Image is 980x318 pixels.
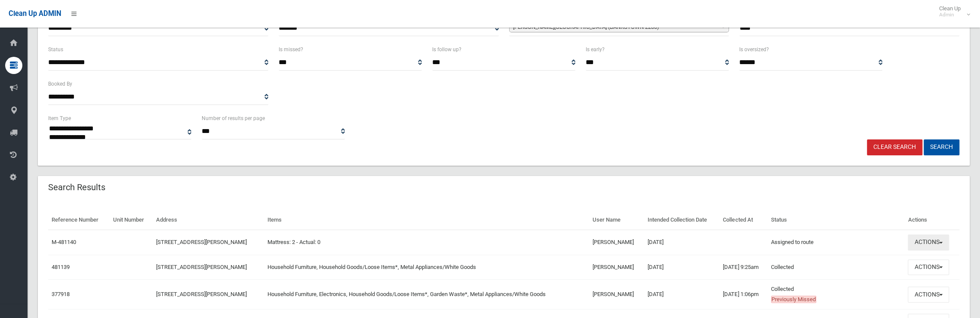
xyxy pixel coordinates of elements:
span: Clean Up [935,5,969,18]
label: Item Type [48,114,71,123]
td: [DATE] [644,280,720,309]
header: Search Results [38,179,116,196]
button: Actions [908,235,949,250]
span: Clean Up ADMIN [9,9,61,18]
td: [DATE] 1:06pm [719,280,768,309]
td: Household Furniture, Electronics, Household Goods/Loose Items*, Garden Waste*, Metal Appliances/W... [264,280,589,309]
td: Household Furniture, Household Goods/Loose Items*, Metal Appliances/White Goods [264,255,589,280]
label: Status [48,45,63,54]
th: Address [153,210,264,230]
a: Clear Search [867,139,922,155]
label: Is missed? [279,45,303,54]
a: [STREET_ADDRESS][PERSON_NAME] [156,264,247,270]
th: Collected At [719,210,768,230]
button: Search [924,139,959,155]
td: Assigned to route [768,230,904,255]
td: Collected [768,255,904,280]
th: Reference Number [48,210,110,230]
label: Number of results per page [202,114,265,123]
td: [DATE] [644,255,720,280]
a: M-481140 [52,239,76,245]
td: [DATE] [644,230,720,255]
button: Actions [908,287,949,303]
label: Is oversized? [739,45,769,54]
span: Previously Missed [771,296,816,303]
label: Booked By [48,79,72,89]
a: [STREET_ADDRESS][PERSON_NAME] [156,239,247,245]
td: [PERSON_NAME] [589,255,644,280]
button: Actions [908,259,949,275]
th: Items [264,210,589,230]
td: Collected [768,280,904,309]
label: Is early? [586,45,605,54]
td: [DATE] 9:25am [719,255,768,280]
a: [STREET_ADDRESS][PERSON_NAME] [156,291,247,297]
th: Intended Collection Date [644,210,720,230]
label: Is follow up? [432,45,461,54]
td: [PERSON_NAME] [589,230,644,255]
th: User Name [589,210,644,230]
th: Status [768,210,904,230]
th: Actions [904,210,959,230]
td: Mattress: 2 - Actual: 0 [264,230,589,255]
th: Unit Number [110,210,153,230]
td: [PERSON_NAME] [589,280,644,309]
a: 377918 [52,291,70,297]
a: 481139 [52,264,70,270]
small: Admin [939,12,961,18]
